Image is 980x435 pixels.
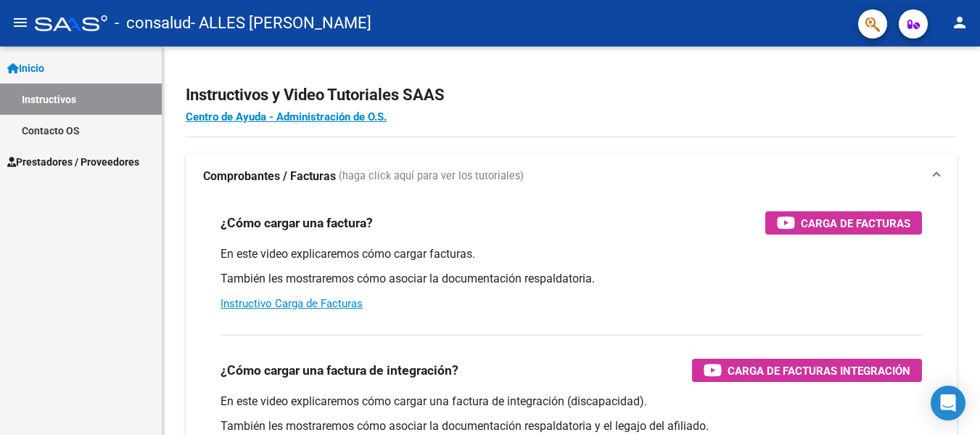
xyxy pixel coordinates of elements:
[186,81,957,109] h2: Instructivos y Video Tutoriales SAAS
[951,14,968,31] mat-icon: person
[12,14,29,31] mat-icon: menu
[931,386,965,420] div: Open Intercom Messenger
[728,362,910,380] span: Carga de Facturas Integración
[7,154,139,170] span: Prestadores / Proveedores
[221,297,363,310] a: Instructivo Carga de Facturas
[339,168,524,184] span: (haga click aquí para ver los tutoriales)
[115,7,191,39] span: - consalud
[221,271,922,287] p: También les mostraremos cómo asociar la documentación respaldatoria.
[186,153,957,200] mat-expansion-panel-header: Comprobantes / Facturas (haga click aquí para ver los tutoriales)
[221,360,458,381] h3: ¿Cómo cargar una factura de integración?
[203,168,336,184] strong: Comprobantes / Facturas
[191,7,371,39] span: - ALLES [PERSON_NAME]
[221,394,922,410] p: En este video explicaremos cómo cargar una factura de integración (discapacidad).
[221,246,922,262] p: En este video explicaremos cómo cargar facturas.
[221,418,922,434] p: También les mostraremos cómo asociar la documentación respaldatoria y el legajo del afiliado.
[7,60,44,76] span: Inicio
[186,110,387,123] a: Centro de Ayuda - Administración de O.S.
[221,213,373,233] h3: ¿Cómo cargar una factura?
[801,214,910,232] span: Carga de Facturas
[692,359,922,382] button: Carga de Facturas Integración
[765,211,922,235] button: Carga de Facturas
